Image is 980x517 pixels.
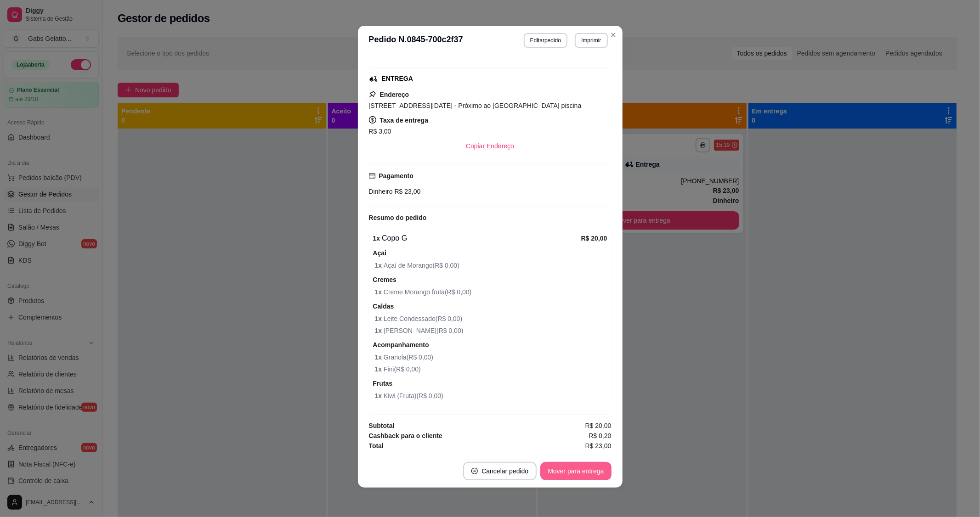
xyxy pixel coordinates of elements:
strong: Açai [373,249,387,257]
span: Leite Condessado ( R$ 0,00 ) [375,314,607,324]
strong: Caldas [373,303,394,310]
strong: Cremes [373,276,397,283]
strong: 1 x [375,354,384,361]
button: Close [606,28,621,42]
h3: Pedido N. 0845-700c2f37 [369,33,463,48]
strong: Acompanhamento [373,341,429,348]
strong: 1 x [375,392,384,399]
span: Creme Morango fruta ( R$ 0,00 ) [375,287,607,297]
strong: Resumo do pedido [369,214,427,221]
strong: 1 x [375,365,384,373]
strong: 1 x [375,262,384,269]
span: dollar [369,116,376,124]
span: [PERSON_NAME] ( R$ 0,00 ) [375,326,607,336]
span: [STREET_ADDRESS][DATE] - Próximo ao [GEOGRAPHIC_DATA] piscina [369,102,582,109]
span: Kiwi (Fruta) ( R$ 0,00 ) [375,391,607,401]
span: Granola ( R$ 0,00 ) [375,352,607,362]
span: R$ 23,00 [585,441,612,451]
span: R$ 23,00 [393,188,421,195]
button: Copiar Endereço [459,137,521,155]
div: Copo G [373,233,581,244]
button: close-circleCancelar pedido [463,462,537,480]
strong: Cashback para o cliente [369,432,442,439]
strong: Total [369,442,384,450]
strong: Frutas [373,380,393,387]
span: Fini ( R$ 0,00 ) [375,364,607,374]
span: close-circle [471,468,478,474]
button: Editarpedido [524,33,567,48]
strong: 1 x [375,288,384,296]
strong: 1 x [375,327,384,334]
span: R$ 20,00 [585,421,612,431]
button: Imprimir [575,33,607,48]
span: credit-card [369,173,375,179]
strong: 1 x [375,315,384,322]
span: Açaí de Morango ( R$ 0,00 ) [375,260,607,270]
span: pushpin [369,90,376,98]
strong: Pagamento [379,172,414,180]
strong: Taxa de entrega [380,117,429,124]
strong: Subtotal [369,422,395,429]
span: Dinheiro [369,188,393,195]
span: R$ 0,20 [589,431,611,441]
button: Mover para entrega [540,462,611,480]
strong: Endereço [380,91,409,98]
strong: R$ 20,00 [581,235,607,242]
div: ENTREGA [382,74,413,84]
strong: 1 x [373,235,380,242]
span: R$ 3,00 [369,128,391,135]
